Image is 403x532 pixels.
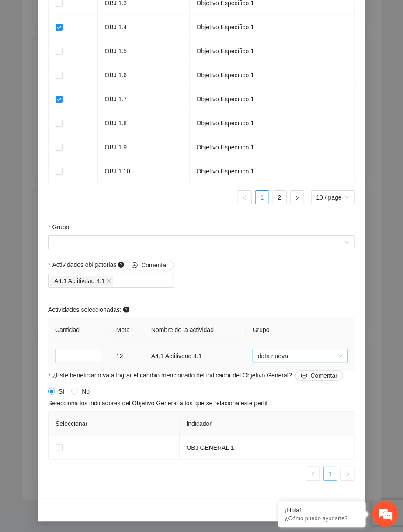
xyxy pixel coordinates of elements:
span: Comentar [141,260,168,270]
span: left [242,195,247,200]
td: OBJ GENERAL 1 [180,436,355,460]
td: OBJ 1.7 [98,87,190,111]
span: data nueva [258,349,343,363]
span: plus-circle [132,262,138,269]
li: Next Page [290,190,304,204]
th: Meta [109,318,144,342]
div: Minimizar ventana de chat en vivo [143,4,164,25]
span: Actividades seleccionadas: [48,305,131,314]
td: Objetivo Específico 1 [190,15,355,39]
th: Indicador [180,412,355,436]
span: Estamos en línea. [51,117,121,205]
th: Seleccionar [49,412,180,436]
th: Nombre de la actividad [144,318,246,342]
a: 1 [256,191,269,204]
span: Comentar [311,371,337,380]
td: OBJ 1.4 [98,15,190,39]
span: left [310,472,316,477]
span: right [345,472,351,477]
li: Next Page [341,467,355,481]
label: Grupo [48,222,69,232]
td: 12 [109,342,144,370]
button: right [341,467,355,481]
span: question-circle [118,262,124,268]
li: Previous Page [306,467,320,481]
span: Actividades obligatorias [52,260,174,270]
span: close [107,279,111,283]
li: Previous Page [238,190,252,204]
div: ¡Hola! [285,507,359,514]
a: 2 [273,191,286,204]
td: Objetivo Específico 1 [190,159,355,183]
span: No [78,387,93,396]
td: OBJ 1.8 [98,111,190,135]
span: Sí [55,387,68,396]
span: Cantidad [55,326,80,333]
span: Grupo [253,326,270,333]
span: A4.1 Actitivdad 4.1 [54,276,105,286]
button: right [290,190,304,204]
td: Objetivo Específico 1 [190,87,355,111]
li: 1 [323,467,337,481]
td: Objetivo Específico 1 [190,135,355,159]
td: OBJ 1.5 [98,39,190,63]
li: 2 [273,190,287,204]
td: OBJ 1.10 [98,159,190,183]
input: Grupo [53,236,344,249]
textarea: Escriba su mensaje y pulse “Intro” [4,238,167,269]
td: Objetivo Específico 1 [190,39,355,63]
td: Objetivo Específico 1 [190,111,355,135]
div: Page Size [311,190,355,204]
button: Actividades obligatorias question-circle [126,260,174,270]
td: OBJ 1.9 [98,135,190,159]
span: 10 / page [316,191,350,204]
div: Chatee con nosotros ahora [45,45,147,56]
button: left [238,190,252,204]
span: question-circle [123,307,129,313]
button: left [306,467,320,481]
button: ¿Este beneficiario va a lograr el cambio mencionado del indicador del Objetivo General? [295,370,343,381]
li: 1 [255,190,269,204]
span: plus-circle [301,373,307,380]
td: Objetivo Específico 1 [190,63,355,87]
span: ¿Este beneficiario va a lograr el cambio mencionado del indicador del Objetivo General? [52,370,343,381]
span: right [295,195,300,200]
a: 1 [324,467,337,480]
p: ¿Cómo puedo ayudarte? [285,515,359,522]
span: Selecciona los indicadores del Objetivo General a los que se relaciona este perfil [48,398,268,408]
td: A4.1 Actitivdad 4.1 [144,342,246,370]
td: OBJ 1.6 [98,63,190,87]
span: A4.1 Actitivdad 4.1 [50,276,113,286]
